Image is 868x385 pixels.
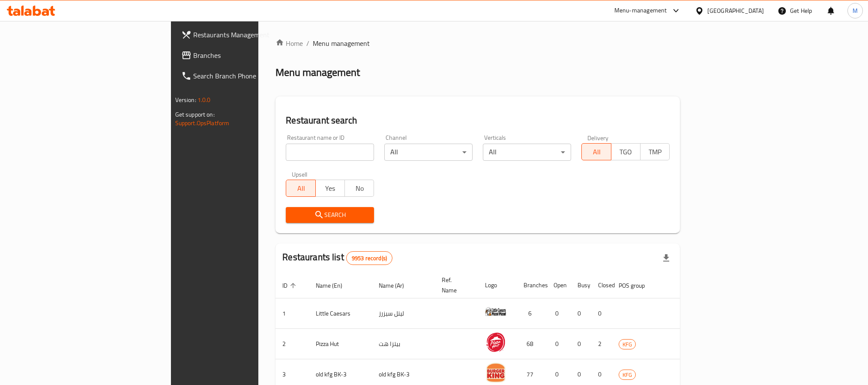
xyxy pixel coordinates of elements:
button: No [344,180,374,197]
h2: Restaurant search [286,114,670,127]
button: Yes [315,180,345,197]
span: TMP [644,146,666,158]
span: Name (Ar) [379,280,415,291]
span: Search [293,210,367,220]
span: Yes [319,182,341,195]
label: Delivery [587,135,609,141]
th: Busy [571,272,591,298]
td: ليتل سيزرز [372,298,435,329]
img: Little Caesars [485,301,506,322]
span: Restaurants Management [193,30,309,40]
img: Pizza Hut [485,331,506,353]
span: Version: [175,94,196,105]
h2: Restaurants list [282,251,392,265]
button: Search [286,207,374,223]
td: 0 [571,298,591,329]
td: بيتزا هت [372,329,435,359]
span: All [290,182,312,195]
input: Search for restaurant name or ID.. [286,144,374,161]
td: Little Caesars [309,298,372,329]
span: ID [282,280,299,291]
th: Logo [478,272,517,298]
th: Branches [517,272,547,298]
div: Export file [656,248,676,268]
img: old kfg BK-3 [485,362,506,383]
th: Closed [591,272,612,298]
td: 0 [591,298,612,329]
button: All [286,180,315,197]
button: TGO [611,143,641,160]
div: All [483,144,571,161]
span: Menu management [313,38,370,48]
td: Pizza Hut [309,329,372,359]
label: Upsell [292,171,308,177]
td: 0 [571,329,591,359]
span: Get support on: [175,109,215,120]
a: Branches [174,45,316,66]
a: Search Branch Phone [174,66,316,86]
a: Support.OpsPlatform [175,117,230,129]
td: 68 [517,329,547,359]
button: TMP [640,143,670,160]
h2: Menu management [275,66,360,79]
td: 0 [547,329,571,359]
span: KFG [619,370,635,380]
span: KFG [619,340,635,349]
div: [GEOGRAPHIC_DATA] [707,6,764,15]
span: POS group [619,280,656,291]
td: 0 [547,298,571,329]
span: Search Branch Phone [193,71,309,81]
span: Name (En) [316,280,353,291]
nav: breadcrumb [275,38,680,48]
a: Restaurants Management [174,24,316,45]
span: M [853,6,858,15]
span: All [585,146,608,158]
span: 9953 record(s) [347,254,392,262]
td: 6 [517,298,547,329]
div: Total records count [346,251,392,265]
span: No [348,182,371,195]
div: All [384,144,473,161]
td: 2 [591,329,612,359]
span: Branches [193,50,309,60]
th: Open [547,272,571,298]
span: Ref. Name [442,275,468,295]
button: All [581,143,611,160]
div: Menu-management [614,6,667,16]
span: TGO [615,146,637,158]
span: 1.0.0 [198,94,211,105]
